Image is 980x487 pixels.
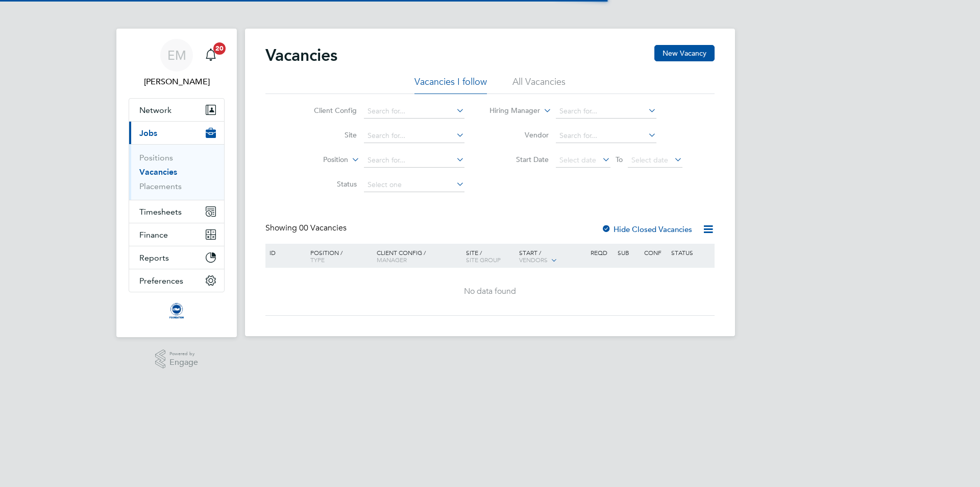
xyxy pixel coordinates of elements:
[414,76,487,94] li: Vacancies I follow
[556,129,656,143] input: Search for...
[155,350,199,369] a: Powered byEngage
[139,128,157,138] span: Jobs
[512,76,566,94] li: All Vacancies
[201,39,221,72] a: 20
[116,29,237,337] nav: Main navigation
[267,286,713,297] div: No data found
[167,49,186,62] span: EM
[129,246,224,269] button: Reports
[374,244,463,268] div: Client Config /
[481,106,540,116] label: Hiring Manager
[129,223,224,246] button: Finance
[588,244,615,261] div: Reqd
[601,224,692,234] label: Hide Closed Vacancies
[556,104,656,119] input: Search for...
[612,153,626,166] span: To
[519,256,548,264] span: Vendors
[129,39,225,88] a: EM[PERSON_NAME]
[139,105,171,115] span: Network
[139,276,183,286] span: Preferences
[129,144,224,200] div: Jobs
[364,153,464,168] input: Search for...
[654,45,715,61] button: New Vacancy
[490,155,549,164] label: Start Date
[169,358,198,367] span: Engage
[139,207,182,217] span: Timesheets
[364,178,464,192] input: Select one
[139,153,173,163] a: Positions
[139,167,177,177] a: Vacancies
[463,244,517,268] div: Site /
[129,99,224,121] button: Network
[377,256,407,264] span: Manager
[129,200,224,223] button: Timesheets
[289,155,348,165] label: Position
[265,223,349,234] div: Showing
[129,269,224,292] button: Preferences
[168,303,185,319] img: albioninthecommunity-logo-retina.png
[517,244,588,269] div: Start /
[299,223,347,233] span: 00 Vacancies
[139,253,169,263] span: Reports
[669,244,713,261] div: Status
[298,106,357,115] label: Client Config
[298,179,357,189] label: Status
[490,130,549,140] label: Vendor
[139,181,182,191] a: Placements
[129,122,224,144] button: Jobs
[303,244,374,268] div: Position /
[129,303,225,319] a: Go to home page
[615,244,642,261] div: Sub
[265,45,337,65] h2: Vacancies
[559,155,596,165] span: Select date
[364,129,464,143] input: Search for...
[267,244,303,261] div: ID
[310,256,325,264] span: Type
[169,350,198,358] span: Powered by
[298,130,357,140] label: Site
[139,230,168,240] span: Finance
[631,155,668,165] span: Select date
[642,244,668,261] div: Conf
[213,42,226,55] span: 20
[129,76,225,88] span: Edyta Marchant
[364,104,464,119] input: Search for...
[466,256,501,264] span: Site Group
